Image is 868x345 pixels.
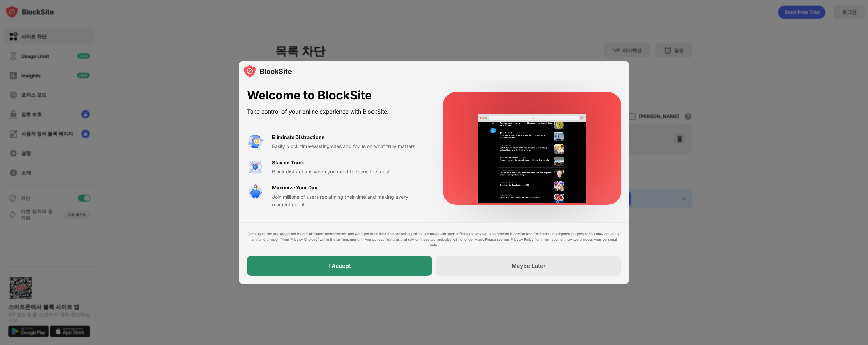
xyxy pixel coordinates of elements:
div: Join millions of users reclaiming their time and making every moment count. [272,193,426,209]
img: value-focus.svg [247,159,264,175]
img: logo-blocksite.svg [243,64,292,78]
div: Maybe Later [511,262,546,269]
div: Some features are supported by our affiliates’ technologies, and your personal data and browsing ... [247,231,621,248]
div: Take control of your online experience with BlockSite. [247,107,426,117]
img: value-avoid-distractions.svg [247,133,264,150]
div: Stay on Track [272,159,304,166]
div: Block distractions when you need to focus the most. [272,168,426,175]
div: I Accept [328,262,351,269]
a: Privacy Policy [510,237,534,241]
div: Maximize Your Day [272,184,317,191]
div: Eliminate Distractions [272,133,325,141]
div: Welcome to BlockSite [247,88,426,102]
img: value-safe-time.svg [247,184,264,200]
div: Easily block time-wasting sites and focus on what truly matters. [272,142,426,150]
